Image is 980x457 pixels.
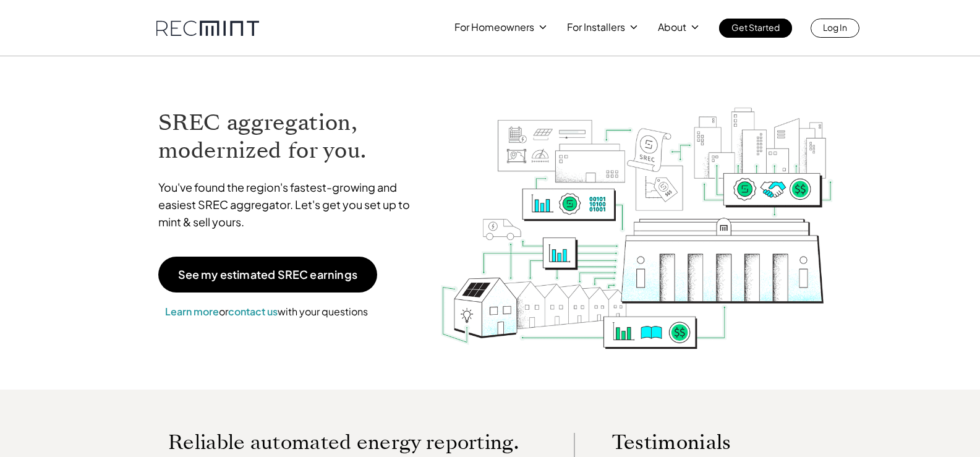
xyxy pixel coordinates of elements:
[811,19,859,38] a: Log In
[823,19,847,36] p: Log In
[731,19,780,36] p: Get Started
[719,19,792,38] a: Get Started
[612,433,796,451] p: Testimonials
[454,19,534,36] p: For Homeowners
[158,257,377,293] a: See my estimated SREC earnings
[158,109,422,164] h1: SREC aggregation, modernized for you.
[567,19,625,36] p: For Installers
[178,269,357,280] p: See my estimated SREC earnings
[658,19,686,36] p: About
[165,305,219,318] a: Learn more
[158,304,375,320] p: or with your questions
[440,75,834,352] img: RECmint value cycle
[228,305,278,318] a: contact us
[158,179,422,231] p: You've found the region's fastest-growing and easiest SREC aggregator. Let's get you set up to mi...
[168,433,537,451] p: Reliable automated energy reporting.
